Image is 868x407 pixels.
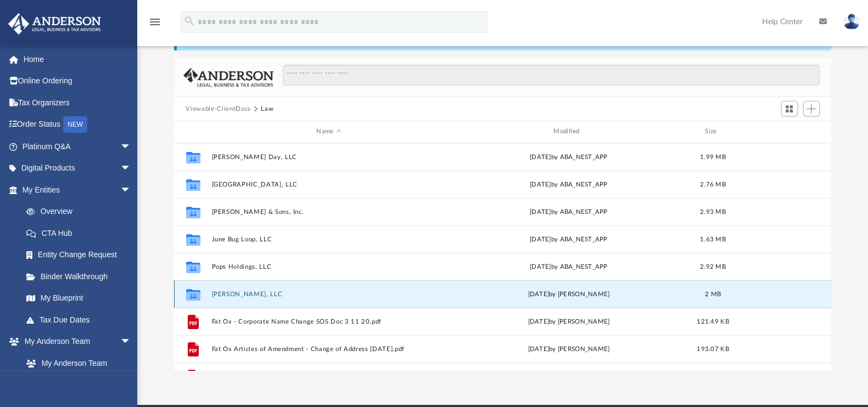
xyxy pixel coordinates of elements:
a: Platinum Q&Aarrow_drop_down [8,135,148,157]
button: Fat Ox Articles of Amendment - Change of Address [DATE].pdf [211,346,446,353]
button: [PERSON_NAME] & Sons, Inc. [211,208,446,216]
div: [DATE] by ABA_NEST_APP [451,234,686,244]
a: Tax Organizers [8,92,148,114]
a: Digital Productsarrow_drop_down [8,157,148,179]
div: [DATE] by ABA_NEST_APP [451,152,686,162]
div: id [740,127,816,137]
span: 2.93 MB [700,208,726,214]
div: [DATE] by ABA_NEST_APP [451,207,686,217]
span: 121.49 KB [697,318,729,324]
div: id [178,127,206,137]
a: Online Ordering [8,70,148,92]
a: menu [148,21,161,29]
div: [DATE] by [PERSON_NAME] [451,289,686,299]
a: My Entitiesarrow_drop_down [8,179,148,201]
button: Add [803,101,820,116]
button: Pops Holdings, LLC [211,263,446,270]
i: search [183,15,195,27]
button: June Bug Loop, LLC [211,236,446,243]
span: 2 MB [705,291,721,297]
div: Size [691,127,735,137]
a: Overview [15,201,148,223]
i: menu [148,15,161,29]
a: Order StatusNEW [8,114,148,136]
div: [DATE] by [PERSON_NAME] [451,344,686,354]
button: [GEOGRAPHIC_DATA], LLC [211,181,446,188]
div: Modified [451,127,686,137]
span: 1.99 MB [700,154,726,160]
span: 193.07 KB [697,346,729,352]
button: [PERSON_NAME], LLC [211,291,446,298]
button: Switch to Grid View [781,101,798,116]
a: Entity Change Request [15,244,148,266]
div: Name [211,127,446,137]
a: CTA Hub [15,222,148,244]
button: Law [261,104,273,114]
a: My Blueprint [15,287,142,309]
div: grid [174,143,832,370]
div: [DATE] by [PERSON_NAME] [451,316,686,326]
div: NEW [63,116,87,133]
a: My Anderson Team [15,352,137,374]
button: Viewable-ClientDocs [186,104,250,114]
span: arrow_drop_down [120,179,142,201]
span: arrow_drop_down [120,331,142,353]
a: Binder Walkthrough [15,265,148,287]
span: arrow_drop_down [120,157,142,180]
span: 2.76 MB [700,181,726,187]
input: Search files and folders [283,65,819,86]
a: Tax Due Dates [15,309,148,331]
div: [DATE] by ABA_NEST_APP [451,262,686,272]
a: My Anderson Teamarrow_drop_down [8,331,142,353]
a: Home [8,48,148,70]
button: [PERSON_NAME] Day, LLC [211,154,446,161]
img: User Pic [843,14,860,30]
span: arrow_drop_down [120,135,142,158]
span: 2.92 MB [700,263,726,269]
button: Fat Ox - Corporate Name Change SOS Doc 3 11 20.pdf [211,318,446,325]
div: [DATE] by ABA_NEST_APP [451,179,686,189]
span: 1.63 MB [700,236,726,242]
img: Anderson Advisors Platinum Portal [5,13,104,35]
